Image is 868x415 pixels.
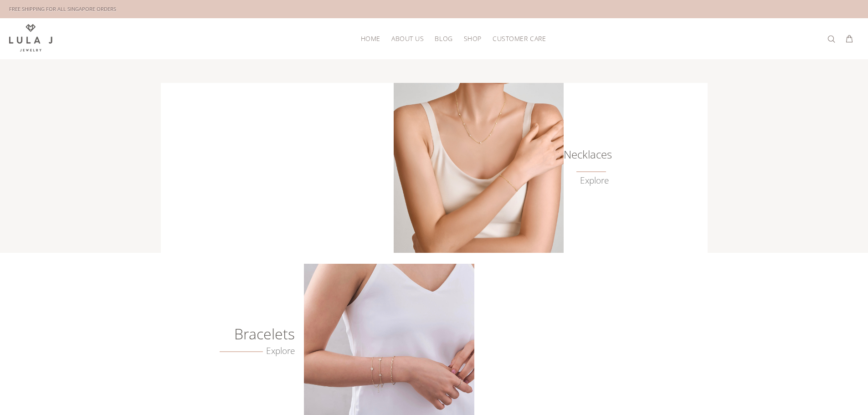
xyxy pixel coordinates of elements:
h6: Bracelets [192,329,295,338]
span: BLOG [435,35,452,42]
a: BLOG [429,31,458,46]
a: SHOP [458,31,487,46]
div: FREE SHIPPING FOR ALL SINGAPORE ORDERS [9,4,116,14]
span: HOME [361,35,380,42]
a: ABOUT US [386,31,429,46]
span: ABOUT US [391,35,424,42]
span: SHOP [464,35,482,42]
h6: Necklaces [563,150,609,159]
img: Lula J Gold Necklaces Collection [394,83,564,253]
a: CUSTOMER CARE [487,31,546,46]
span: CUSTOMER CARE [493,35,546,42]
a: HOME [355,31,386,46]
a: Explore [580,175,609,186]
a: Explore [220,346,295,356]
